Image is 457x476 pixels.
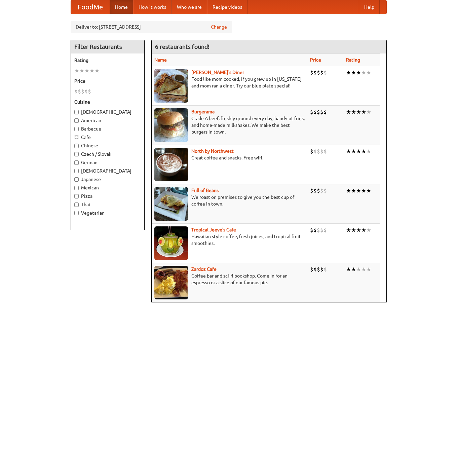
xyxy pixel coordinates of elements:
[320,148,323,155] li: $
[74,142,141,149] label: Chinese
[154,272,305,286] p: Coffee bar and sci-fi bookshop. Come in for an espresso or a slice of our famous pie.
[356,266,361,273] li: ★
[74,99,141,105] h5: Cuisine
[74,168,141,174] label: [DEMOGRAPHIC_DATA]
[191,109,215,114] a: Burgerama
[191,148,234,154] b: North by Northwest
[154,76,305,89] p: Food like mom cooked, if you grew up in [US_STATE] and mom ran a diner. Try our blue plate special!
[366,108,371,116] li: ★
[346,226,351,234] li: ★
[74,211,79,215] input: Vegetarian
[366,187,371,194] li: ★
[74,135,79,140] input: Cafe
[74,210,141,216] label: Vegetarian
[74,127,79,131] input: Barbecue
[361,69,366,76] li: ★
[323,148,327,155] li: $
[78,88,81,95] li: $
[74,203,79,207] input: Thai
[361,226,366,234] li: ★
[74,160,79,165] input: German
[313,187,317,194] li: $
[313,266,317,273] li: $
[323,266,327,273] li: $
[361,148,366,155] li: ★
[84,88,88,95] li: $
[320,187,323,194] li: $
[191,70,244,75] a: [PERSON_NAME]'s Diner
[351,187,356,194] li: ★
[310,148,313,155] li: $
[74,151,141,157] label: Czech / Slovak
[346,57,360,63] a: Rating
[74,134,141,141] label: Cafe
[74,169,79,173] input: [DEMOGRAPHIC_DATA]
[317,187,320,194] li: $
[154,226,188,260] img: jeeves.jpg
[154,154,305,161] p: Great coffee and snacks. Free wifi.
[74,193,141,199] label: Pizza
[74,194,79,198] input: Pizza
[71,40,144,53] h4: Filter Restaurants
[313,69,317,76] li: $
[313,226,317,234] li: $
[71,21,232,33] div: Deliver to: [STREET_ADDRESS]
[71,0,110,14] a: FoodMe
[317,226,320,234] li: $
[346,108,351,116] li: ★
[154,266,188,299] img: zardoz.jpg
[154,187,188,221] img: beans.jpg
[154,57,167,63] a: Name
[74,152,79,156] input: Czech / Slovak
[313,148,317,155] li: $
[84,67,89,74] li: ★
[74,109,141,115] label: [DEMOGRAPHIC_DATA]
[74,177,79,182] input: Japanese
[211,24,227,30] a: Change
[74,186,79,190] input: Mexican
[310,226,313,234] li: $
[74,57,141,64] h5: Rating
[110,0,133,14] a: Home
[351,69,356,76] li: ★
[207,0,247,14] a: Recipe videos
[154,148,188,181] img: north.jpg
[310,108,313,116] li: $
[317,69,320,76] li: $
[74,159,141,166] label: German
[94,67,100,74] li: ★
[317,108,320,116] li: $
[366,266,371,273] li: ★
[320,108,323,116] li: $
[310,266,313,273] li: $
[74,67,79,74] li: ★
[361,187,366,194] li: ★
[366,226,371,234] li: ★
[356,108,361,116] li: ★
[323,226,327,234] li: $
[317,148,320,155] li: $
[356,148,361,155] li: ★
[172,0,207,14] a: Who we are
[351,266,356,273] li: ★
[74,117,141,124] label: American
[191,188,219,193] a: Full of Beans
[191,227,236,232] a: Tropical Jeeve's Cafe
[74,201,141,208] label: Thai
[356,226,361,234] li: ★
[79,67,84,74] li: ★
[320,266,323,273] li: $
[313,108,317,116] li: $
[366,69,371,76] li: ★
[320,226,323,234] li: $
[361,108,366,116] li: ★
[74,144,79,148] input: Chinese
[310,69,313,76] li: $
[74,184,141,191] label: Mexican
[74,176,141,183] label: Japanese
[346,266,351,273] li: ★
[317,266,320,273] li: $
